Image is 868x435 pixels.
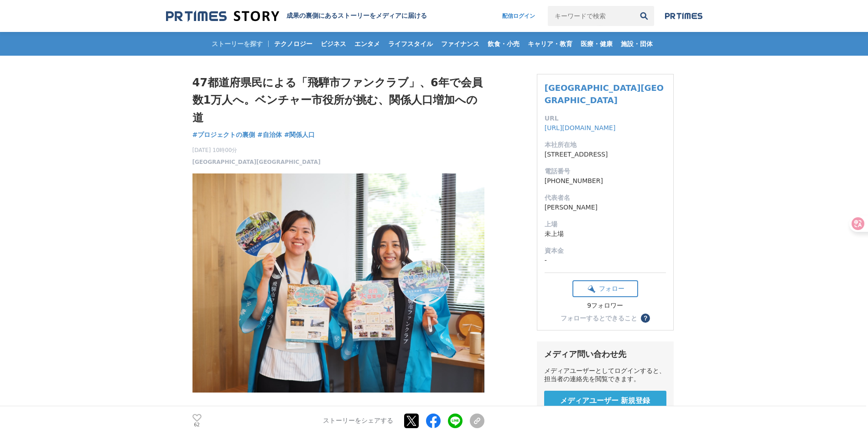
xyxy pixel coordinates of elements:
span: メディアユーザー 新規登録 [560,396,650,406]
dt: 資本金 [545,246,666,256]
h1: 47都道府県民による「飛騨市ファンクラブ」、6年で会員数1万人へ。ベンチャー市役所が挑む、関係人口増加への道 [192,74,484,126]
dt: 上場 [545,220,666,229]
a: 医療・健康 [577,32,616,56]
button: ？ [641,314,650,323]
span: [DATE] 10時00分 [192,146,321,154]
a: [GEOGRAPHIC_DATA][GEOGRAPHIC_DATA] [192,158,321,166]
dd: [PHONE_NUMBER] [545,176,666,186]
span: ファイナンス [437,40,483,48]
dt: URL [545,114,666,123]
dt: 代表者名 [545,193,666,203]
p: 62 [192,423,202,427]
a: メディアユーザー 新規登録 無料 [544,391,666,419]
h2: 成果の裏側にあるストーリーをメディアに届ける [286,12,427,20]
dd: [STREET_ADDRESS] [545,150,666,159]
a: [GEOGRAPHIC_DATA][GEOGRAPHIC_DATA] [545,83,664,105]
div: フォローするとできること [561,315,637,321]
span: #自治体 [257,131,282,139]
span: エンタメ [351,40,384,48]
span: #関係人口 [284,131,315,139]
a: テクノロジー [270,32,316,56]
dt: 本社所在地 [545,140,666,150]
a: [URL][DOMAIN_NAME] [545,124,616,131]
span: 飲食・小売 [484,40,523,48]
a: キャリア・教育 [524,32,576,56]
div: メディアユーザーとしてログインすると、担当者の連絡先を閲覧できます。 [544,367,666,383]
dd: [PERSON_NAME] [545,203,666,212]
dd: 未上場 [545,229,666,239]
span: ライフスタイル [385,40,437,48]
a: 施設・団体 [617,32,656,56]
button: フォロー [572,280,638,297]
img: thumbnail_0a5389f0-77a1-11ee-ac8e-390eb62316d1.JPG [192,173,484,393]
dd: - [545,256,666,265]
span: キャリア・教育 [524,40,576,48]
a: #関係人口 [284,130,315,140]
span: ビジネス [317,40,350,48]
input: キーワードで検索 [548,6,634,26]
img: 成果の裏側にあるストーリーをメディアに届ける [166,10,279,22]
span: テクノロジー [270,40,316,48]
a: 成果の裏側にあるストーリーをメディアに届ける 成果の裏側にあるストーリーをメディアに届ける [166,10,427,22]
a: 配信ログイン [493,6,544,26]
div: 9フォロワー [572,302,638,310]
span: ？ [642,315,649,321]
a: ライフスタイル [385,32,437,56]
img: prtimes [665,12,702,20]
button: 検索 [634,6,654,26]
a: エンタメ [351,32,384,56]
dt: 電話番号 [545,167,666,176]
span: 医療・健康 [577,40,616,48]
a: ビジネス [317,32,350,56]
div: メディア問い合わせ先 [544,349,666,360]
span: 施設・団体 [617,40,656,48]
a: #プロジェクトの裏側 [192,130,255,140]
a: 飲食・小売 [484,32,523,56]
p: ストーリーをシェアする [323,417,393,425]
a: #自治体 [257,130,282,140]
span: #プロジェクトの裏側 [192,131,255,139]
a: ファイナンス [437,32,483,56]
